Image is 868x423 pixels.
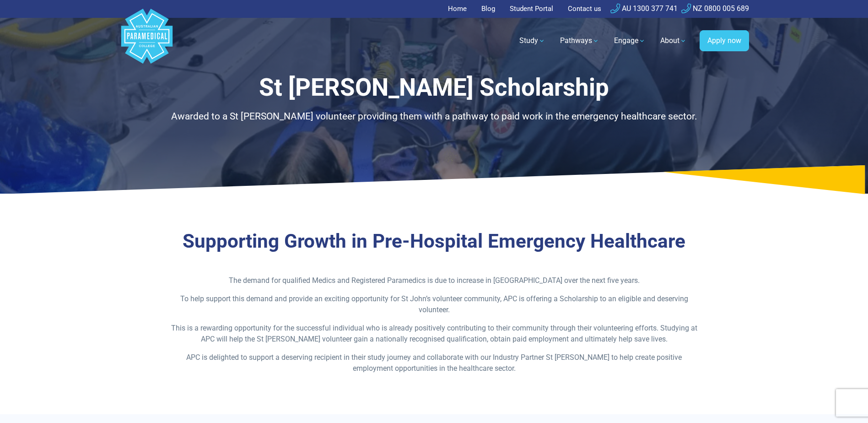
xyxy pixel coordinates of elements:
h3: Supporting Growth in Pre-Hospital Emergency Healthcare [167,230,702,253]
p: To help support this demand and provide an exciting opportunity for St John’s volunteer community... [167,293,702,315]
p: The demand for qualified Medics and Registered Paramedics is due to increase in [GEOGRAPHIC_DATA]... [167,275,702,286]
p: APC is delighted to support a deserving recipient in their study journey and collaborate with our... [167,352,702,374]
p: Awarded to a St [PERSON_NAME] volunteer providing them with a pathway to paid work in the emergen... [167,109,702,124]
a: Pathways [555,28,605,54]
a: Apply now [700,30,749,51]
a: Engage [609,28,651,54]
a: Australian Paramedical College [119,18,174,64]
p: This is a rewarding opportunity for the successful individual who is already positively contribut... [167,323,702,345]
a: NZ 0800 005 689 [681,4,749,13]
h1: St [PERSON_NAME] Scholarship [167,73,702,102]
a: AU 1300 377 741 [610,4,678,13]
a: Study [514,28,551,54]
a: About [655,28,692,54]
